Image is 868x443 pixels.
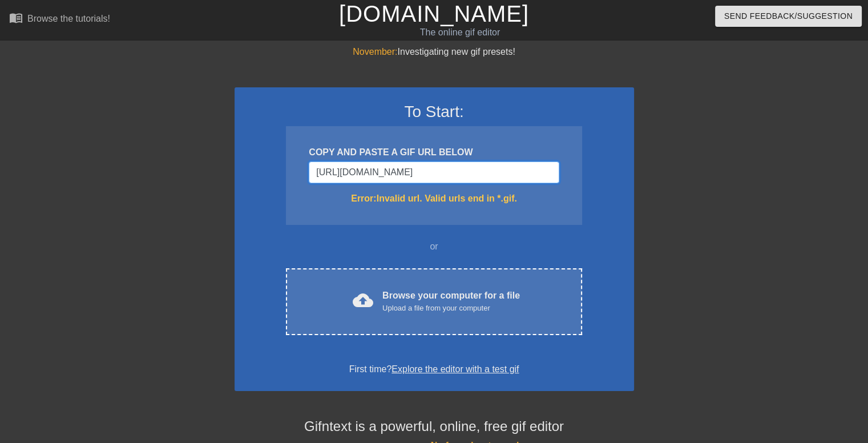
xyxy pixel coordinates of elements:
div: The online gif editor [295,26,625,39]
input: Username [309,162,559,183]
div: Investigating new gif presets! [235,45,634,59]
span: Send Feedback/Suggestion [724,9,853,23]
div: COPY AND PASTE A GIF URL BELOW [309,146,559,159]
div: or [264,240,604,253]
div: First time? [249,363,619,376]
span: November: [353,47,397,57]
div: Browse your computer for a file [382,289,520,314]
span: menu_book [9,11,23,25]
h4: Gifntext is a powerful, online, free gif editor [235,418,634,435]
button: Send Feedback/Suggestion [715,6,862,27]
a: Browse the tutorials! [9,11,110,29]
span: cloud_upload [353,290,373,311]
h3: To Start: [249,102,619,122]
div: Browse the tutorials! [27,14,110,23]
div: Upload a file from your computer [382,303,520,314]
div: Error: Invalid url. Valid urls end in *.gif. [309,192,559,206]
a: [DOMAIN_NAME] [339,1,529,26]
a: Explore the editor with a test gif [391,364,519,374]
